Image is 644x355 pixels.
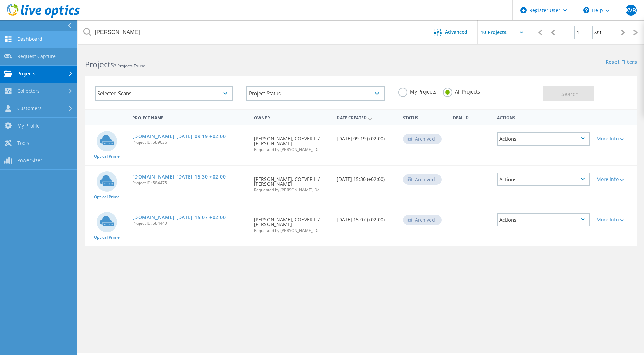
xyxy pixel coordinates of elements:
[251,111,333,123] div: Owner
[443,88,480,94] label: All Projects
[254,148,330,152] span: Requested by [PERSON_NAME], Dell
[445,30,467,34] span: Advanced
[449,111,494,123] div: Deal Id
[626,7,636,13] span: KVB
[494,111,593,123] div: Actions
[333,206,400,229] div: [DATE] 15:07 (+02:00)
[403,134,442,144] div: Archived
[333,166,400,188] div: [DATE] 15:30 (+02:00)
[333,125,400,148] div: [DATE] 09:19 (+02:00)
[398,88,436,94] label: My Projects
[400,111,449,123] div: Status
[251,206,333,239] div: [PERSON_NAME], COEVER II / [PERSON_NAME]
[403,174,442,185] div: Archived
[497,132,590,146] div: Actions
[78,20,424,44] input: Search projects by name, owner, ID, company, etc
[132,181,247,185] span: Project ID: 584475
[251,125,333,158] div: [PERSON_NAME], COEVER II / [PERSON_NAME]
[561,90,579,98] span: Search
[132,221,247,225] span: Project ID: 584440
[94,195,120,199] span: Optical Prime
[94,154,120,158] span: Optical Prime
[532,20,546,45] div: |
[596,217,634,222] div: More Info
[129,111,251,123] div: Project Name
[596,136,634,141] div: More Info
[606,60,637,65] a: Reset Filters
[7,14,80,19] a: Live Optics Dashboard
[85,59,114,70] b: Projects
[132,140,247,145] span: Project ID: 589636
[114,63,145,69] span: 3 Projects Found
[132,215,226,220] a: [DOMAIN_NAME] [DATE] 15:07 +02:00
[95,86,233,101] div: Selected Scans
[132,134,226,139] a: [DOMAIN_NAME] [DATE] 09:19 +02:00
[630,20,644,45] div: |
[333,111,400,124] div: Date Created
[583,7,589,13] svg: \n
[251,166,333,199] div: [PERSON_NAME], COEVER II / [PERSON_NAME]
[254,188,330,192] span: Requested by [PERSON_NAME], Dell
[497,213,590,226] div: Actions
[403,215,442,225] div: Archived
[132,174,226,179] a: [DOMAIN_NAME] [DATE] 15:30 +02:00
[543,86,594,101] button: Search
[94,235,120,239] span: Optical Prime
[497,173,590,186] div: Actions
[596,177,634,182] div: More Info
[594,30,602,36] span: of 1
[254,229,330,233] span: Requested by [PERSON_NAME], Dell
[246,86,384,101] div: Project Status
